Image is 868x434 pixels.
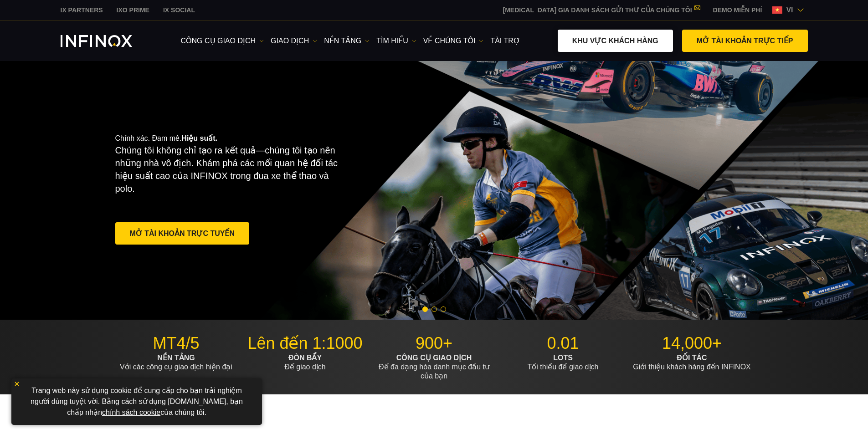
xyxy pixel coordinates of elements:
p: Giới thiệu khách hàng đến INFINOX [631,353,753,372]
p: Để giao dịch [244,353,366,372]
a: GIAO DỊCH [271,36,317,46]
strong: LOTS [553,354,573,362]
a: VỀ CHÚNG TÔI [423,36,484,46]
p: Tối thiểu để giao dịch [502,353,624,372]
a: [MEDICAL_DATA] GIA DANH SÁCH GỬI THƯ CỦA CHÚNG TÔI [496,6,706,14]
span: vi [782,5,796,15]
span: Go to slide 1 [422,306,428,312]
strong: Hiệu suất. [181,134,217,142]
strong: CÔNG CỤ GIAO DỊCH [396,354,472,362]
p: Với các công cụ giao dịch hiện đại [115,353,237,372]
a: MỞ TÀI KHOẢN TRỰC TIẾP [682,30,808,52]
a: INFINOX MENU [706,5,769,15]
div: Chính xác. Đam mê. [115,119,402,261]
strong: NỀN TẢNG [157,354,195,362]
p: Lên đến 1:1000 [244,333,366,353]
p: 900+ [373,333,495,353]
a: INFINOX [110,5,156,15]
a: Tìm hiểu [376,36,416,46]
a: công cụ giao dịch [181,36,264,46]
a: INFINOX Logo [61,35,154,47]
strong: ĐÒN BẨY [288,354,322,362]
p: Trang web này sử dụng cookie để cung cấp cho bạn trải nghiệm người dùng tuyệt vời. Bằng cách sử d... [16,383,257,420]
a: chính sách cookie [102,408,160,416]
a: NỀN TẢNG [324,36,370,46]
span: Go to slide 2 [431,306,437,312]
a: Mở Tài khoản Trực tuyến [115,222,249,245]
p: 0.01 [502,333,624,353]
p: Để đa dạng hóa danh mục đầu tư của bạn [373,353,495,381]
strong: ĐỐI TÁC [677,354,707,362]
span: Go to slide 3 [441,306,446,312]
a: Tài trợ [490,36,520,46]
p: Chúng tôi không chỉ tạo ra kết quả—chúng tôi tạo nên những nhà vô địch. Khám phá các mối quan hệ ... [115,144,345,195]
img: yellow close icon [14,381,20,387]
a: INFINOX [156,5,202,15]
p: MT4/5 [115,333,237,353]
p: 14,000+ [631,333,753,353]
a: INFINOX [54,5,110,15]
a: KHU VỰC KHÁCH HÀNG [558,30,673,52]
